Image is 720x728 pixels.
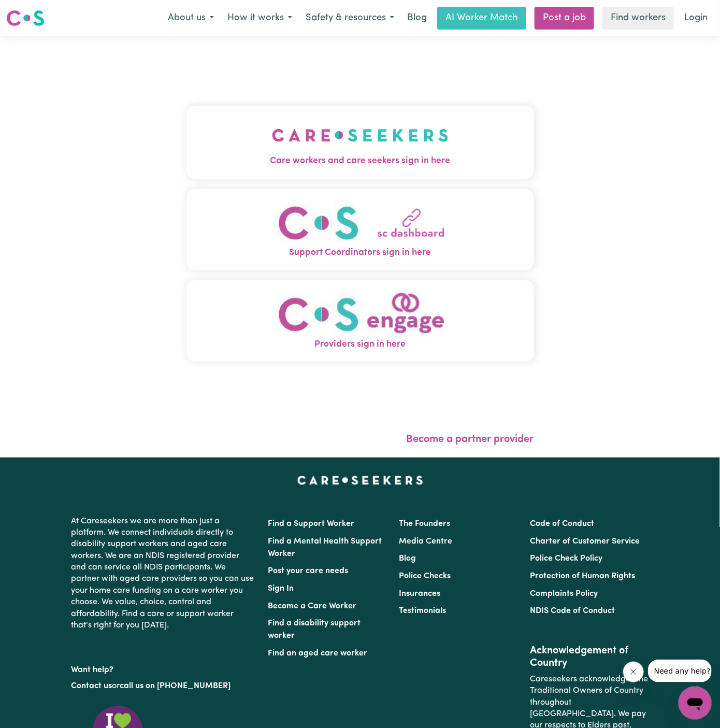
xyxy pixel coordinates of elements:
p: or [71,676,255,696]
a: Media Centre [399,537,452,546]
a: Find a Mental Health Support Worker [268,537,382,558]
span: Support Coordinators sign in here [186,246,534,260]
iframe: Message from company [648,660,712,682]
a: Code of Conduct [530,520,595,528]
button: How it works [221,7,299,29]
a: NDIS Code of Conduct [530,607,615,615]
a: Find workers [602,7,674,30]
button: Care workers and care seekers sign in here [186,106,534,178]
h2: Acknowledgement of Country [530,645,649,669]
a: call us on [PHONE_NUMBER] [120,682,231,690]
a: Login [678,7,714,30]
span: Providers sign in here [186,338,534,351]
a: Find a disability support worker [268,619,361,640]
button: About us [161,7,221,29]
a: Post a job [535,7,594,30]
a: Sign In [268,584,294,593]
a: Blog [399,554,416,563]
a: Charter of Customer Service [530,537,640,546]
iframe: Close message [623,662,644,682]
a: Protection of Human Rights [530,572,636,580]
a: Post your care needs [268,567,348,575]
a: AI Worker Match [437,7,526,30]
a: Find a Support Worker [268,520,354,528]
button: Support Coordinators sign in here [186,189,534,270]
p: At Careseekers we are more than just a platform. We connect individuals directly to disability su... [71,511,255,636]
a: Careseekers home page [297,476,423,484]
iframe: Button to launch messaging window [679,687,712,720]
a: Find an aged care worker [268,649,367,658]
a: Become a Care Worker [268,602,356,610]
button: Providers sign in here [186,280,534,362]
a: Careseekers logo [6,6,45,30]
button: Safety & resources [299,7,401,29]
a: Contact us [71,682,112,690]
p: Want help? [71,660,255,676]
img: Careseekers logo [6,9,45,27]
a: Testimonials [399,607,446,615]
a: Insurances [399,590,440,598]
a: Blog [401,7,433,30]
a: The Founders [399,520,450,528]
a: Complaints Policy [530,590,598,598]
a: Police Checks [399,572,451,580]
a: Become a partner provider [407,434,534,445]
span: Care workers and care seekers sign in here [186,154,534,168]
a: Police Check Policy [530,554,603,563]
